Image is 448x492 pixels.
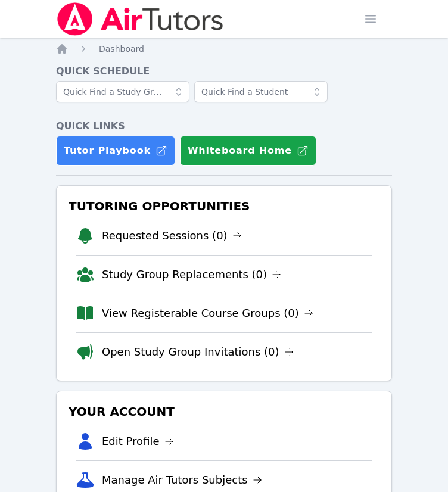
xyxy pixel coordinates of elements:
[66,195,382,217] h3: Tutoring Opportunities
[56,81,189,102] input: Quick Find a Study Group
[102,472,262,488] a: Manage Air Tutors Subjects
[56,64,392,79] h4: Quick Schedule
[56,136,175,166] a: Tutor Playbook
[66,401,382,422] h3: Your Account
[56,43,392,55] nav: Breadcrumb
[102,344,294,360] a: Open Study Group Invitations (0)
[99,44,144,54] span: Dashboard
[180,136,316,166] button: Whiteboard Home
[56,119,392,133] h4: Quick Links
[99,43,144,55] a: Dashboard
[102,305,313,322] a: View Registerable Course Groups (0)
[102,228,242,244] a: Requested Sessions (0)
[194,81,328,102] input: Quick Find a Student
[102,433,174,450] a: Edit Profile
[56,2,225,36] img: Air Tutors
[102,266,281,283] a: Study Group Replacements (0)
